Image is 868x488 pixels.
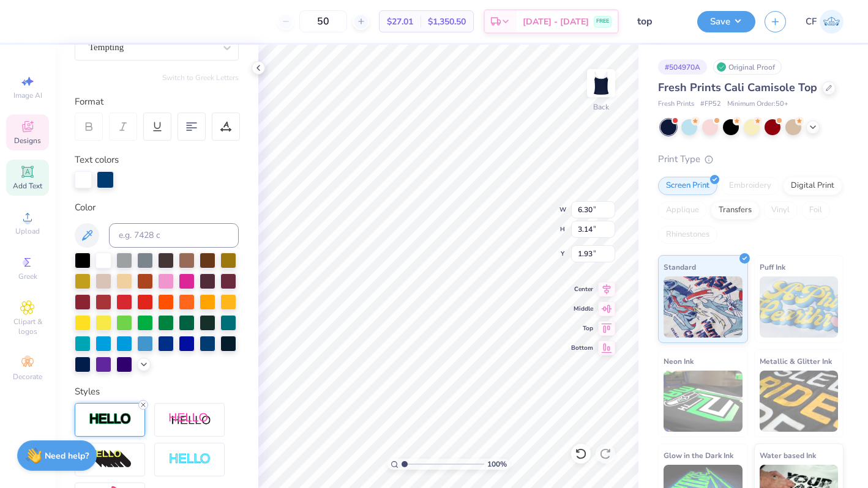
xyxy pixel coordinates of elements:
[783,177,842,195] div: Digital Print
[664,449,733,462] span: Glow in the Dark Ink
[760,355,832,368] span: Metallic & Glitter Ink
[658,226,717,244] div: Rhinestones
[168,412,211,427] img: Shadow
[75,95,240,109] div: Format
[428,15,466,28] span: $1,350.50
[571,324,593,333] span: Top
[700,99,721,109] span: # FP52
[13,91,42,100] span: Image AI
[13,372,42,382] span: Decorate
[89,412,132,426] img: Stroke
[760,276,839,338] img: Puff Ink
[801,201,830,220] div: Foil
[523,15,589,28] span: [DATE] - [DATE]
[658,201,707,220] div: Applique
[75,153,119,167] label: Text colors
[596,17,609,26] span: FREE
[628,9,688,34] input: Untitled Design
[664,355,694,368] span: Neon Ink
[727,99,788,109] span: Minimum Order: 50 +
[387,15,413,28] span: $27.01
[760,371,839,432] img: Metallic & Glitter Ink
[760,261,785,273] span: Puff Ink
[45,450,89,462] strong: Need help?
[13,181,42,191] span: Add Text
[487,459,507,470] span: 100 %
[14,136,41,146] span: Designs
[760,449,816,462] span: Water based Ink
[571,344,593,352] span: Bottom
[75,385,239,399] div: Styles
[571,305,593,313] span: Middle
[711,201,760,220] div: Transfers
[109,223,239,248] input: e.g. 7428 c
[658,80,817,95] span: Fresh Prints Cali Camisole Top
[658,59,707,75] div: # 504970A
[75,201,239,215] div: Color
[18,272,37,281] span: Greek
[571,285,593,294] span: Center
[721,177,779,195] div: Embroidery
[806,10,844,34] a: CF
[162,73,239,83] button: Switch to Greek Letters
[6,317,49,336] span: Clipart & logos
[664,261,696,273] span: Standard
[168,453,211,467] img: Negative Space
[697,11,755,32] button: Save
[658,152,844,166] div: Print Type
[89,449,132,469] img: 3d Illusion
[664,371,743,432] img: Neon Ink
[589,71,613,95] img: Back
[658,99,694,109] span: Fresh Prints
[593,102,609,113] div: Back
[299,10,347,32] input: – –
[664,276,743,338] img: Standard
[658,177,717,195] div: Screen Print
[15,226,40,236] span: Upload
[806,15,817,29] span: CF
[713,59,782,75] div: Original Proof
[763,201,798,220] div: Vinyl
[820,10,844,34] img: Cameryn Freeman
